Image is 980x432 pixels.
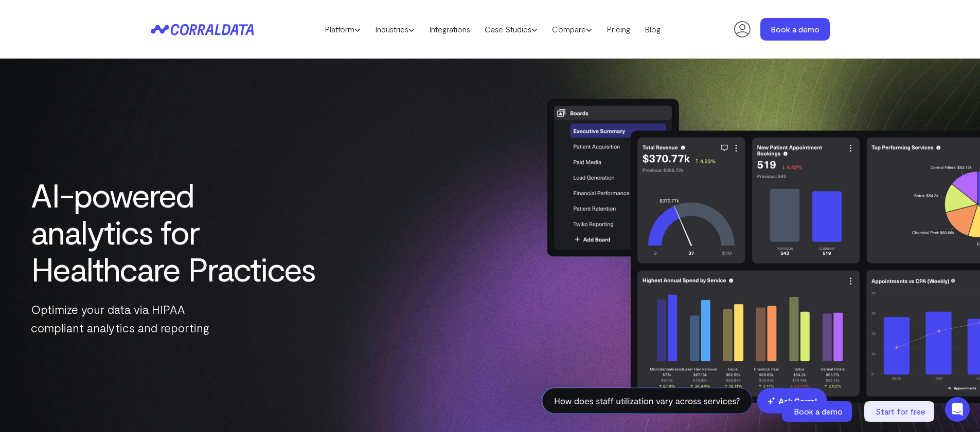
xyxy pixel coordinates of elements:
[864,401,936,422] a: Start for free
[876,406,925,416] span: Start for free
[545,22,599,37] a: Compare
[422,22,477,37] a: Integrations
[782,401,854,422] a: Book a demo
[477,22,545,37] a: Case Studies
[599,22,637,37] a: Pricing
[945,397,970,422] div: Open Intercom Messenger
[31,176,317,287] h1: AI-powered analytics for Healthcare Practices
[794,406,843,416] span: Book a demo
[368,22,422,37] a: Industries
[31,300,317,337] p: Optimize your data via HIPAA compliant analytics and reporting
[637,22,668,37] a: Blog
[317,22,368,37] a: Platform
[760,18,830,41] a: Book a demo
